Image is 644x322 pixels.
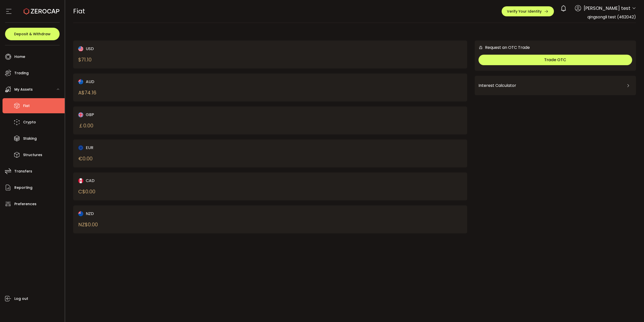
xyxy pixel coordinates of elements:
[73,7,85,16] span: Fiat
[78,145,251,151] div: EUR
[78,112,83,117] img: gbp_portfolio.svg
[478,45,483,50] img: 6nGpN7MZ9FLuBP83NiajKbTRY4UzlzQtBKtCrLLspmCkSvCZHBKvY3NxgQaT5JnOQREvtQ257bXeeSTueZfAPizblJ+Fe8JwA...
[502,6,554,16] button: Verify Your Identity
[78,188,95,195] div: C$ 0.00
[584,5,630,12] span: [PERSON_NAME] test
[78,89,96,96] div: A$ 74.16
[14,32,51,36] span: Deposit & Withdraw
[23,151,42,159] span: Structures
[14,184,32,191] span: Reporting
[78,46,251,52] div: USD
[5,28,60,40] button: Deposit & Withdraw
[14,86,33,93] span: My Assets
[23,102,30,110] span: Fiat
[14,200,36,208] span: Preferences
[78,46,83,51] img: usd_portfolio.svg
[78,211,83,216] img: nzd_portfolio.svg
[78,56,92,63] div: $ 71.10
[544,57,566,63] span: Trade OTC
[14,69,29,77] span: Trading
[507,10,542,13] span: Verify Your Identity
[78,177,251,184] div: CAD
[78,210,251,217] div: NZD
[78,145,83,150] img: eur_portfolio.svg
[14,168,32,175] span: Transfers
[78,79,251,85] div: AUD
[78,122,93,129] div: ￡ 0.00
[14,295,28,302] span: Log out
[78,155,93,162] div: € 0.00
[478,55,632,65] button: Trade OTC
[78,112,251,118] div: GBP
[583,268,644,322] div: 聊天小组件
[78,79,83,84] img: aud_portfolio.svg
[23,135,37,142] span: Staking
[14,53,25,60] span: Home
[23,119,36,126] span: Crypto
[587,14,636,20] span: qingsongli test (462042)
[583,268,644,322] iframe: Chat Widget
[78,178,83,183] img: cad_portfolio.svg
[475,44,530,51] div: Request an OTC Trade
[78,221,98,228] div: NZ$ 0.00
[478,80,632,92] div: Interest Calculator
